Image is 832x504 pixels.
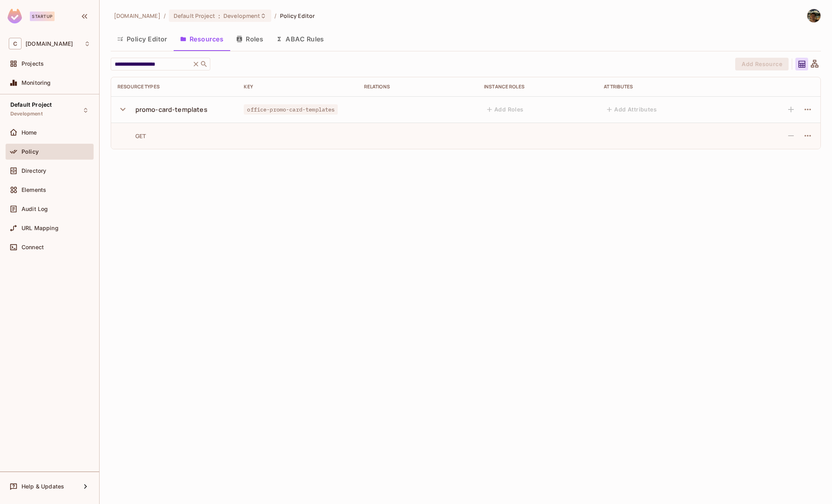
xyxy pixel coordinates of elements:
span: Default Project [10,102,52,108]
div: promo-card-templates [135,105,208,114]
span: Policy Editor [280,12,315,20]
button: ABAC Rules [270,29,331,49]
span: Projects [22,61,44,67]
span: Help & Updates [22,483,64,490]
span: Workspace: chalkboard.io [25,41,73,47]
span: Development [10,111,43,117]
span: office-promo-card-templates [244,104,338,115]
button: Add Roles [484,103,527,116]
div: Resource Types [117,84,231,90]
span: Home [22,129,37,136]
span: Monitoring [22,80,51,86]
span: Default Project [174,12,215,20]
button: Resources [174,29,230,49]
li: / [274,12,276,20]
div: Instance roles [484,84,591,90]
button: Roles [230,29,270,49]
span: C [9,38,22,49]
img: Brian Roytman [807,9,820,22]
button: Policy Editor [111,29,174,49]
span: Directory [22,168,46,174]
div: Startup [30,12,55,21]
div: Key [244,84,351,90]
span: Policy [22,148,39,155]
span: Elements [22,187,46,193]
button: Add Attributes [604,103,660,116]
button: Add Resource [735,58,789,70]
div: GET [117,132,146,140]
div: Attributes [604,84,729,90]
div: Relations [364,84,471,90]
span: Connect [22,244,44,250]
span: Audit Log [22,206,48,212]
img: SReyMgAAAABJRU5ErkJggg== [8,9,22,23]
span: the active workspace [114,12,161,20]
li: / [164,12,166,20]
span: : [218,13,221,19]
span: URL Mapping [22,225,59,231]
span: Development [223,12,260,20]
